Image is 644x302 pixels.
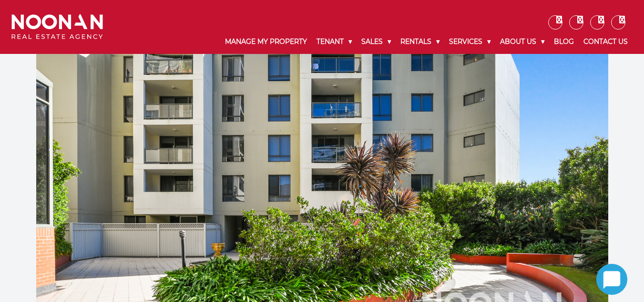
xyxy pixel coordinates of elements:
a: Manage My Property [220,30,312,54]
a: Services [444,30,495,54]
a: Sales [357,30,396,54]
img: Noonan Real Estate Agency [11,14,103,40]
a: About Us [495,30,549,54]
a: Contact Us [579,30,633,54]
a: Rentals [396,30,444,54]
a: Blog [549,30,579,54]
a: Tenant [312,30,357,54]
